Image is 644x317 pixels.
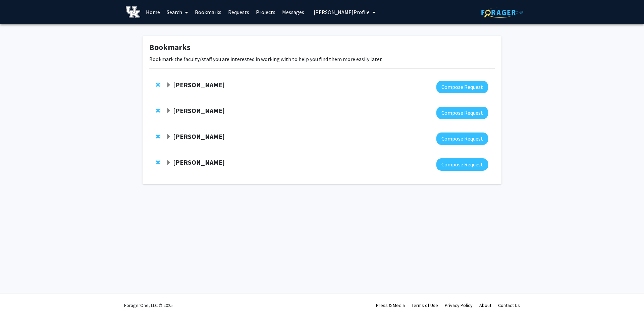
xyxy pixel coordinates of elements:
a: Search [163,0,192,24]
strong: [PERSON_NAME] [173,81,225,89]
span: Remove Sybil Gotsch from bookmarks [156,82,160,88]
iframe: Chat [5,287,29,312]
button: Compose Request to Sybil Gotsch [436,81,488,93]
button: Compose Request to Joseph Burger [436,107,488,119]
img: University of Kentucky Logo [126,6,140,18]
div: ForagerOne, LLC © 2025 [124,294,173,317]
h1: Bookmarks [149,43,495,52]
a: Contact Us [498,302,520,308]
a: Privacy Policy [445,302,473,308]
button: Compose Request to Carlos Rodriguez Lopez [436,133,488,145]
strong: [PERSON_NAME] [173,132,225,141]
a: Requests [225,0,253,24]
span: Expand Joseph Burger Bookmark [166,108,171,114]
span: Remove Catherine Linnen from bookmarks [156,160,160,165]
span: Expand Catherine Linnen Bookmark [166,160,171,165]
a: Home [143,0,163,24]
a: Messages [279,0,308,24]
a: Terms of Use [412,302,438,308]
strong: [PERSON_NAME] [173,158,225,166]
strong: [PERSON_NAME] [173,106,225,115]
span: Expand Carlos Rodriguez Lopez Bookmark [166,134,171,140]
a: About [479,302,491,308]
a: Press & Media [376,302,405,308]
span: [PERSON_NAME] Profile [314,9,370,15]
button: Compose Request to Catherine Linnen [436,158,488,171]
span: Expand Sybil Gotsch Bookmark [166,83,171,88]
p: Bookmark the faculty/staff you are interested in working with to help you find them more easily l... [149,55,495,63]
span: Remove Joseph Burger from bookmarks [156,108,160,113]
a: Bookmarks [192,0,225,24]
img: ForagerOne Logo [481,7,523,18]
a: Projects [253,0,279,24]
span: Remove Carlos Rodriguez Lopez from bookmarks [156,134,160,139]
